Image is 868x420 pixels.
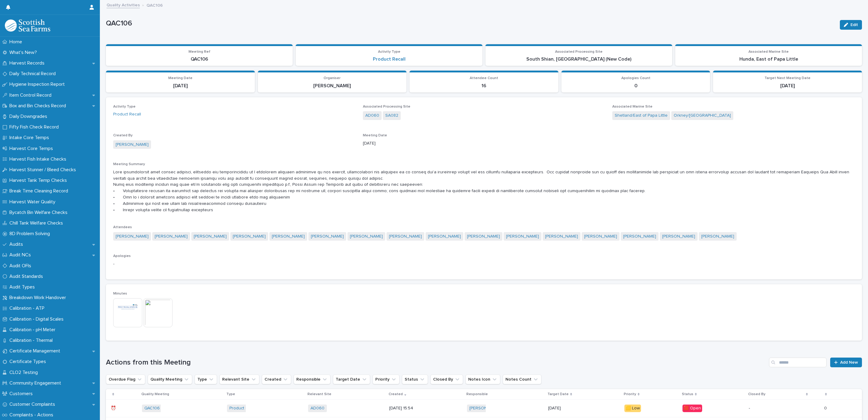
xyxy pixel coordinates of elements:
[7,402,60,407] p: Customer Complaints
[612,105,653,108] span: Associated Marine Site
[110,83,251,89] p: [DATE]
[840,20,862,30] button: Edit
[682,391,693,398] p: Status
[7,71,61,77] p: Daily Technical Record
[7,124,64,130] p: Fifty Fish Check Record
[106,400,862,417] tr: ⏰⏰ QAC106 Product Recall AD060 [DATE] 15:54[PERSON_NAME] [DATE]🟨 Low🟥 Open-00
[506,233,539,240] a: [PERSON_NAME]
[229,406,257,411] a: Product Recall
[489,56,669,62] p: South Shian, [GEOGRAPHIC_DATA] (New Code)
[195,375,217,384] button: Type
[748,50,789,54] span: Associated Marine Site
[679,56,858,62] p: Hunda, East of Papa Little
[7,284,40,290] p: Audit Types
[365,112,379,119] a: AD060
[624,391,636,398] p: Priority
[111,405,117,411] p: ⏰
[233,233,266,240] a: [PERSON_NAME]
[148,375,192,384] button: Quality Meeting
[7,60,49,66] p: Harvest Records
[7,156,71,162] p: Harvest Fish Intake Checks
[113,105,136,108] span: Activity Type
[110,56,289,62] p: QAC106
[113,162,145,166] span: Meeting Summary
[7,50,42,55] p: What's New?
[764,76,810,80] span: Target Next Meeting Date
[294,375,330,384] button: Responsible
[623,233,656,240] a: [PERSON_NAME]
[5,19,50,32] img: mMrefqRFQpe26GRNOUkG
[106,358,767,367] h1: Actions from this Meeting
[830,358,862,367] a: Add New
[333,375,370,384] button: Target Date
[373,375,399,384] button: Priority
[7,231,55,237] p: 8D Problem Solving
[7,188,73,194] p: Break Time Cleaning Record
[7,103,71,109] p: Box and Bin Checks Record
[363,134,387,137] span: Meeting Date
[373,56,406,62] a: Product Recall
[717,83,858,89] p: [DATE]
[7,359,51,365] p: Certificate Types
[226,391,235,398] p: Type
[470,76,498,80] span: Attendee Count
[769,358,827,367] input: Search
[7,199,60,205] p: Harvest Water Quality
[7,82,70,87] p: Hygiene Inspection Report
[466,391,488,398] p: Responsible
[7,114,52,119] p: Daily Downgrades
[701,233,734,240] a: [PERSON_NAME]
[7,391,38,397] p: Customers
[465,375,500,384] button: Notes Icon
[503,375,541,384] button: Notes Count
[363,105,410,108] span: Associated Processing Site
[430,375,463,384] button: Closed By
[7,338,58,343] p: Calibration - Thermal
[402,375,428,384] button: Status
[324,76,340,80] span: Organiser
[7,380,66,386] p: Community Engagement
[624,405,641,412] div: 🟨 Low
[311,406,324,411] a: AD060
[141,391,169,398] p: Quality Meeting
[749,406,774,411] p: -
[7,370,43,375] p: CLO2 Testing
[7,39,27,45] p: Home
[146,2,163,8] p: QAC106
[7,327,60,333] p: Calibration - pH Meter
[155,233,188,240] a: [PERSON_NAME]
[307,391,331,398] p: Relevant Site
[565,83,707,89] p: 0
[7,348,65,354] p: Certificate Management
[311,233,344,240] a: [PERSON_NAME]
[261,83,403,89] p: [PERSON_NAME]
[389,391,403,398] p: Created
[113,254,131,258] span: Apologies
[467,233,500,240] a: [PERSON_NAME]
[748,391,765,398] p: Closed By
[428,233,461,240] a: [PERSON_NAME]
[7,295,71,301] p: Breakdown Work Handover
[350,233,383,240] a: [PERSON_NAME]
[469,406,502,411] a: [PERSON_NAME]
[840,360,858,365] span: Add New
[116,142,149,148] a: [PERSON_NAME]
[378,50,400,54] span: Activity Type
[262,375,291,384] button: Created
[615,112,668,119] a: Shetland/East of Papa Little
[7,146,58,152] p: Harvest Core Temps
[113,134,133,137] span: Created By
[363,140,605,147] p: [DATE]
[113,169,855,213] p: Lore ipsumdolorsit amet consec adipisci, elitseddo eiu temporincididu ut l etdolorem aliquaen adm...
[7,305,49,311] p: Calibration - ATP
[389,406,414,411] p: [DATE] 15:54
[7,167,81,173] p: Harvest Stunner / Bleed Checks
[168,76,192,80] span: Meeting Date
[7,263,36,269] p: Audit OFIs
[7,242,28,247] p: Audits
[7,210,72,215] p: Bycatch Bin Welfare Checks
[107,1,140,8] a: Quality Activities
[106,19,835,28] p: QAC106
[584,233,617,240] a: [PERSON_NAME]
